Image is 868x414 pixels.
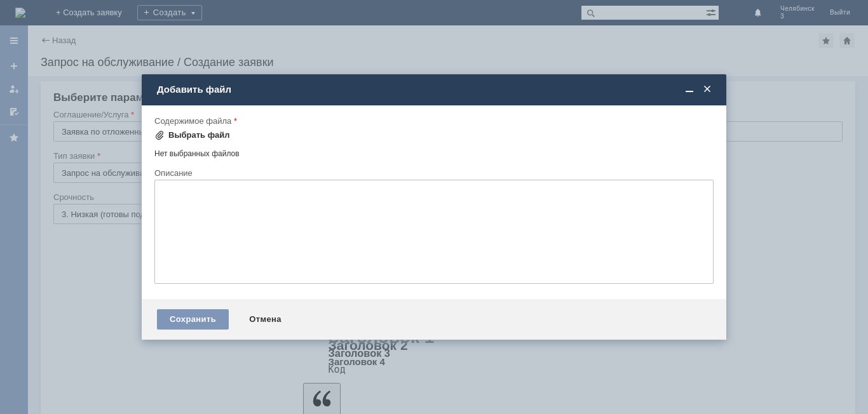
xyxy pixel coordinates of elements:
[701,84,714,95] span: Закрыть
[157,84,714,95] div: Добавить файл
[154,117,711,125] div: Содержимое файла
[5,5,186,25] div: ч3 [PERSON_NAME] кв, просим удалить отложенные [PERSON_NAME]
[154,169,711,177] div: Описание
[154,144,714,159] div: Нет выбранных файлов
[168,130,230,140] div: Выбрать файл
[683,84,696,95] span: Свернуть (Ctrl + M)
